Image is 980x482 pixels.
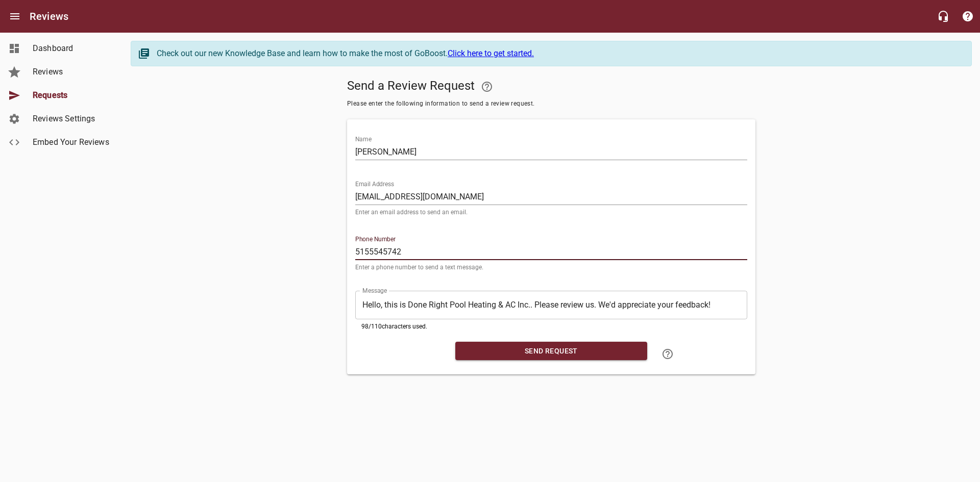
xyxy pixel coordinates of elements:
button: Support Portal [955,4,980,29]
p: Enter a phone number to send a text message. [355,264,747,270]
h5: Send a Review Request [347,74,755,99]
label: Email Address [355,181,394,187]
span: Requests [33,89,110,102]
label: Name [355,136,372,142]
button: Send Request [455,342,647,361]
span: Reviews Settings [33,113,110,125]
a: Click here to get started. [448,48,534,58]
span: Send Request [463,345,639,358]
span: Embed Your Reviews [33,136,110,148]
span: 98 / 110 characters used. [361,323,427,330]
p: Enter an email address to send an email. [355,209,747,215]
div: Check out our new Knowledge Base and learn how to make the most of GoBoost. [157,47,961,60]
span: Dashboard [33,42,110,55]
a: Learn how to "Send a Review Request" [655,342,680,366]
span: Reviews [33,66,110,78]
a: Your Google or Facebook account must be connected to "Send a Review Request" [475,74,499,99]
label: Phone Number [355,236,396,242]
button: Live Chat [931,4,955,29]
span: Please enter the following information to send a review request. [347,99,755,109]
button: Open drawer [3,4,27,29]
h6: Reviews [30,8,68,24]
textarea: Hello, this is Done Right Pool Heating & AC Inc.. Please review us. We'd appreciate your feedback! [362,300,740,310]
